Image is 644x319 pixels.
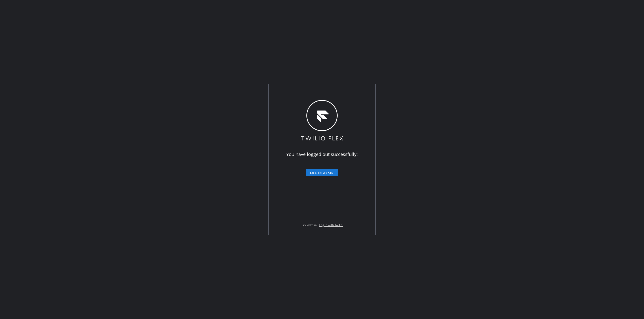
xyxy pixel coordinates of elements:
[319,223,343,227] a: Log in with Twilio.
[306,169,338,176] button: Log in again
[301,223,317,227] span: Flex Admin?
[310,171,334,175] span: Log in again
[286,151,358,157] span: You have logged out successfully!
